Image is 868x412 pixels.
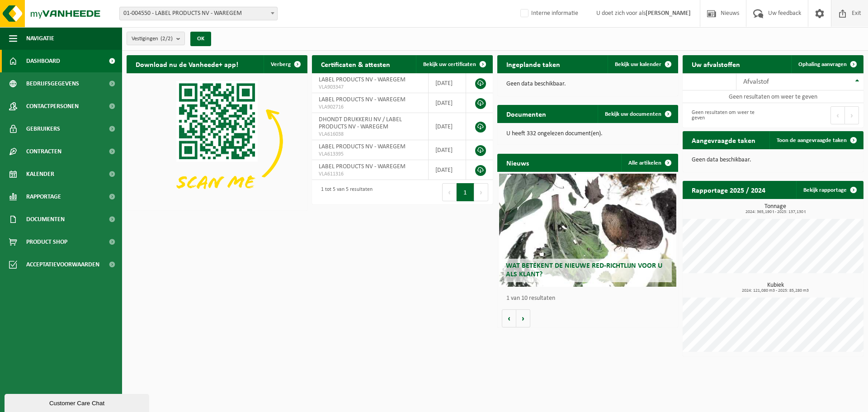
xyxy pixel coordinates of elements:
span: Navigatie [26,27,54,50]
td: [DATE] [429,73,466,93]
span: Contactpersonen [26,95,79,118]
h2: Certificaten & attesten [312,55,399,73]
h2: Aangevraagde taken [683,131,764,149]
h2: Nieuws [497,154,538,171]
span: VLA613395 [319,151,421,158]
button: Vorige [502,309,516,327]
span: Vestigingen [132,32,173,46]
h3: Kubiek [687,282,863,293]
span: VLA902716 [319,104,421,111]
span: Rapportage [26,185,61,208]
span: LABEL PRODUCTS NV - WAREGEM [319,143,406,150]
span: 01-004550 - LABEL PRODUCTS NV - WAREGEM [119,7,278,20]
a: Bekijk uw kalender [608,55,677,73]
span: LABEL PRODUCTS NV - WAREGEM [319,96,406,103]
h2: Ingeplande taken [497,55,569,73]
button: 1 [457,183,474,201]
count: (2/2) [160,36,173,42]
span: Contracten [26,140,61,163]
span: Gebruikers [26,118,60,140]
p: Geen data beschikbaar. [506,81,669,87]
span: 01-004550 - LABEL PRODUCTS NV - WAREGEM [120,7,277,20]
td: [DATE] [429,160,466,180]
span: VLA903347 [319,84,421,91]
a: Bekijk uw documenten [598,105,677,123]
button: Volgende [516,309,530,327]
a: Alle artikelen [621,154,677,172]
span: Verberg [271,62,291,67]
a: Wat betekent de nieuwe RED-richtlijn voor u als klant? [499,174,676,287]
h2: Uw afvalstoffen [683,55,749,73]
span: VLA616038 [319,131,421,138]
span: LABEL PRODUCTS NV - WAREGEM [319,163,406,170]
td: [DATE] [429,113,466,140]
span: Bedrijfsgegevens [26,72,79,95]
h2: Download nu de Vanheede+ app! [127,55,247,73]
span: Bekijk uw kalender [615,62,661,67]
span: Ophaling aanvragen [798,62,847,67]
img: Download de VHEPlus App [127,73,307,209]
span: Bekijk uw documenten [605,111,661,117]
button: Previous [442,183,457,201]
span: VLA611316 [319,170,421,178]
span: Toon de aangevraagde taken [777,137,847,143]
h3: Tonnage [687,204,863,214]
button: Verberg [264,55,307,73]
button: Previous [830,106,845,124]
div: 1 tot 5 van 5 resultaten [316,182,373,202]
span: 2024: 121,080 m3 - 2025: 85,280 m3 [687,289,863,293]
p: 1 van 10 resultaten [506,295,674,302]
a: Bekijk rapportage [796,181,863,199]
button: Next [845,106,859,124]
td: Geen resultaten om weer te geven [683,90,863,103]
button: OK [190,32,211,46]
span: LABEL PRODUCTS NV - WAREGEM [319,76,406,83]
span: 2024: 365,190 t - 2025: 137,130 t [687,210,863,214]
a: Toon de aangevraagde taken [769,131,863,149]
span: Acceptatievoorwaarden [26,253,99,276]
h2: Documenten [497,105,555,123]
td: [DATE] [429,140,466,160]
div: Geen resultaten om weer te geven [687,105,769,125]
span: Kalender [26,163,54,185]
p: U heeft 332 ongelezen document(en). [506,131,669,137]
iframe: chat widget [5,392,151,412]
td: [DATE] [429,93,466,113]
a: Bekijk uw certificaten [416,55,492,73]
button: Next [474,183,488,201]
span: Afvalstof [743,78,769,85]
span: Dashboard [26,50,60,72]
a: Ophaling aanvragen [791,55,863,73]
h2: Rapportage 2025 / 2024 [683,181,774,199]
strong: [PERSON_NAME] [646,10,691,17]
label: Interne informatie [519,7,578,20]
p: Geen data beschikbaar. [692,157,854,163]
span: DHONDT DRUKKERIJ NV / LABEL PRODUCTS NV - WAREGEM [319,116,402,130]
span: Product Shop [26,231,67,253]
span: Wat betekent de nieuwe RED-richtlijn voor u als klant? [506,262,662,278]
button: Vestigingen(2/2) [127,32,185,45]
span: Bekijk uw certificaten [423,62,476,67]
span: Documenten [26,208,65,231]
